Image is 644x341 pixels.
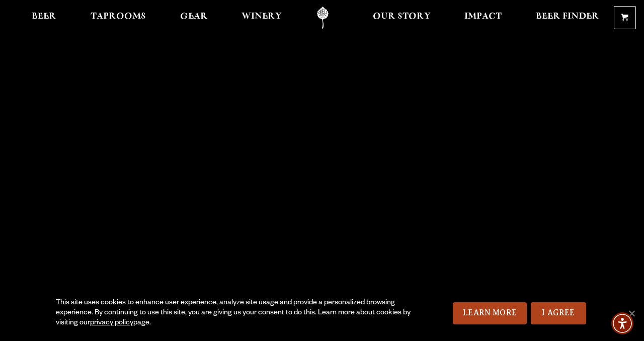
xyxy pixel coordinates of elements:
a: Beer Finder [529,7,606,29]
a: Learn More [453,302,527,324]
a: Winery [235,7,288,29]
a: Impact [458,7,508,29]
a: I Agree [531,302,586,324]
a: Odell Home [304,7,342,29]
span: Our Story [373,13,431,21]
span: Winery [242,13,282,21]
span: Gear [180,13,208,21]
div: This site uses cookies to enhance user experience, analyze site usage and provide a personalized ... [56,298,412,328]
span: Beer Finder [536,13,599,21]
a: Beer [25,7,63,29]
span: Beer [32,13,56,21]
span: Impact [464,13,502,21]
a: Taprooms [84,7,152,29]
div: Accessibility Menu [611,312,633,334]
a: privacy policy [90,319,133,327]
a: Gear [174,7,214,29]
a: Our Story [366,7,437,29]
span: Taprooms [91,13,146,21]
